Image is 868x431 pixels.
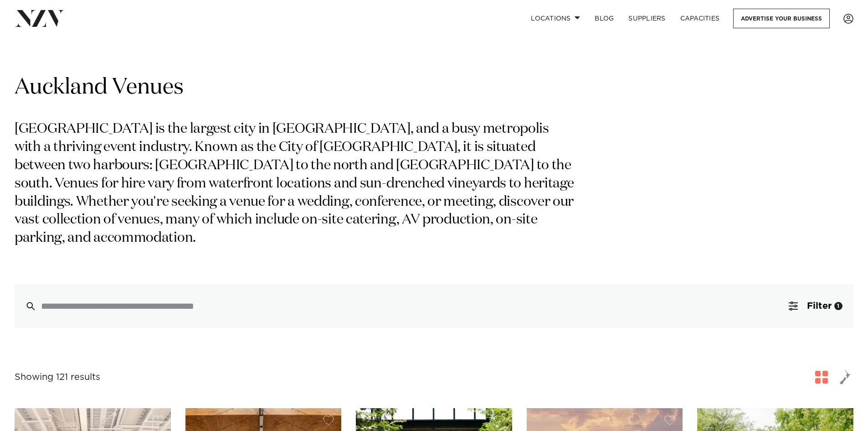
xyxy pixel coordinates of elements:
[778,284,853,328] button: Filter1
[673,9,727,28] a: Capacities
[587,9,621,28] a: BLOG
[807,301,832,311] span: Filter
[15,10,64,26] img: nzv-logo.png
[621,9,673,28] a: SUPPLIERS
[15,120,578,248] p: [GEOGRAPHIC_DATA] is the largest city in [GEOGRAPHIC_DATA], and a busy metropolis with a thriving...
[15,370,100,384] div: Showing 121 results
[834,302,842,310] div: 1
[15,73,853,102] h1: Auckland Venues
[524,9,587,28] a: Locations
[733,9,830,28] a: Advertise your business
